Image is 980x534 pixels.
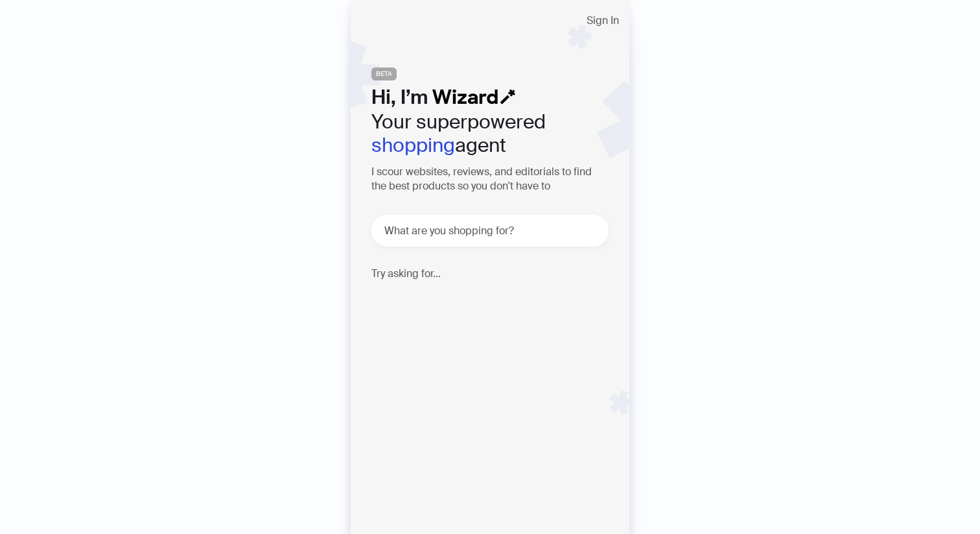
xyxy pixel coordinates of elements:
h4: Try asking for... [371,267,609,280]
h2: Your superpowered agent [371,110,609,157]
button: Sign In [576,10,629,31]
span: BETA [371,67,397,80]
span: Sign In [587,16,619,26]
em: shopping [371,132,455,158]
h3: I scour websites, reviews, and editorials to find the best products so you don't have to [371,165,609,194]
span: Hi, I’m [371,84,428,110]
